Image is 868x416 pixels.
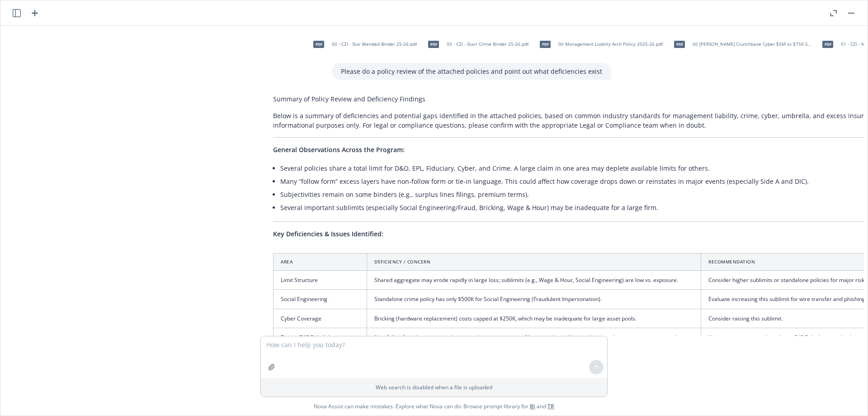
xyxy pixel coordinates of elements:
[367,309,701,328] td: Bricking (hardware replacement) costs capped at $250K, which may be inadequate for large asset po...
[367,290,701,309] td: Standalone crime policy has only $500K for Social Engineering (Fraudulent Impersonation).
[307,33,419,56] div: pdf00 - CZI - Star Blended Binder 25-26.pdf
[367,253,701,271] th: Deficiency / Concern
[674,41,685,48] span: pdf
[447,41,528,47] span: 00 - CZI - Starr Crime Binder 25-26.pdf
[367,328,701,347] td: Non-follow form language, ambiguous exhaustion or tie-in of limits, and possible misalignment bet...
[540,41,551,48] span: pdf
[274,290,367,309] td: Social Engineering
[266,383,602,391] p: Web search is disabled when a file is uploaded
[341,67,602,76] p: Please do a policy review of the attached policies and point out what deficiencies exist
[274,253,367,271] th: Area
[668,33,813,56] div: pdf00 [PERSON_NAME] Crunchbase Cyber $5M xs $75K SIR.pdf
[314,397,554,416] span: Nova Assist can make mistakes. Explore what Nova can do: Browse prompt library for and
[313,41,324,48] span: pdf
[534,33,665,56] div: pdf00 Management Liablity Arch Policy 2025-26.pdf
[530,402,535,410] a: BI
[547,402,554,410] a: TR
[367,271,701,290] td: Shared aggregate may erode rapidly in large loss; sublimits (e.g., Wage & Hour, Social Engineerin...
[822,41,833,48] span: pdf
[274,309,367,328] td: Cyber Coverage
[332,41,417,47] span: 00 - CZI - Star Blended Binder 25-26.pdf
[428,41,439,48] span: pdf
[274,271,367,290] td: Limit Structure
[273,145,405,154] span: General Observations Across the Program:
[274,328,367,347] td: Excess/DIC/Side A Layers
[558,41,663,47] span: 00 Management Liablity Arch Policy 2025-26.pdf
[693,41,811,47] span: 00 [PERSON_NAME] Crunchbase Cyber $5M xs $75K SIR.pdf
[273,230,383,238] span: Key Deficiencies & Issues Identified:
[422,33,530,56] div: pdf00 - CZI - Starr Crime Binder 25-26.pdf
